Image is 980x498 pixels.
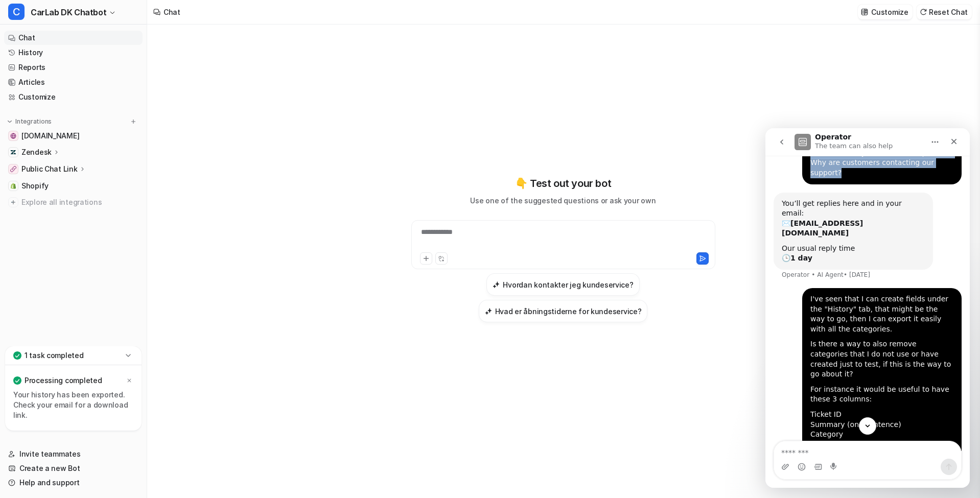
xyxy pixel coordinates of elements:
a: Articles [4,75,143,89]
p: Your history has been exported. Check your email for a download link. [13,390,133,420]
span: [DOMAIN_NAME] [21,131,79,141]
textarea: Message… [9,313,196,330]
span: CarLab DK Chatbot [31,5,106,19]
button: Hvordan kontakter jeg kundeservice?Hvordan kontakter jeg kundeservice? [486,273,639,296]
img: menu_add.svg [130,118,137,125]
p: 1 task completed [25,350,84,361]
button: Send a message… [175,330,192,347]
button: Gif picker [49,335,57,343]
span: C [8,4,25,20]
iframe: Intercom live chat [765,128,970,488]
button: Customize [858,5,912,19]
img: customize [861,8,868,16]
img: Public Chat Link [10,166,16,172]
a: Invite teammates [4,447,143,461]
img: expand menu [6,118,13,125]
div: Ticket ID Summary (one sentence) Category [45,281,188,312]
span: Explore all integrations [21,194,138,210]
a: www.carlab.dk[DOMAIN_NAME] [4,129,143,143]
p: Zendesk [21,147,52,157]
img: Hvordan kontakter jeg kundeservice? [493,281,500,289]
img: Shopify [10,183,16,189]
a: History [4,45,143,60]
a: Customize [4,90,143,104]
button: Upload attachment [16,335,24,343]
a: ShopifyShopify [4,179,143,193]
img: Zendesk [10,149,16,155]
button: Integrations [4,116,55,127]
a: Create a new Bot [4,461,143,476]
div: sho@ad-client.com says… [8,160,196,371]
div: I've seen that I can create fields under the "History" tab, that might be the way to go, then I c... [45,166,188,206]
p: Customize [871,7,908,17]
p: Use one of the suggested questions or ask your own [470,195,656,206]
div: Is there a way to also remove categories that I do not use or have created just to test, if this ... [45,211,188,251]
div: I've seen that I can create fields under the "History" tab, that might be the way to go, then I c... [37,160,196,363]
h3: Hvordan kontakter jeg kundeservice? [503,279,633,290]
p: Integrations [15,117,52,126]
a: Reports [4,60,143,75]
img: reset [920,8,927,16]
img: explore all integrations [8,197,18,207]
button: Scroll to bottom [94,289,111,306]
img: Hvad er åbningstiderne for kundeservice? [485,307,492,315]
h3: Hvad er åbningstiderne for kundeservice? [495,306,642,317]
button: Emoji picker [32,335,40,343]
p: 👇 Test out your bot [515,176,611,191]
p: Processing completed [25,375,102,386]
p: Public Chat Link [21,164,78,174]
div: For instance it would be useful to have these 3 columns: [45,256,188,276]
a: Chat [4,31,143,45]
span: Shopify [21,181,49,191]
div: Chat [164,7,180,17]
a: Explore all integrations [4,195,143,209]
button: Start recording [65,335,73,343]
a: Help and support [4,476,143,490]
img: www.carlab.dk [10,133,16,139]
button: Hvad er åbningstiderne for kundeservice?Hvad er åbningstiderne for kundeservice? [479,300,648,322]
button: Reset Chat [917,5,972,19]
